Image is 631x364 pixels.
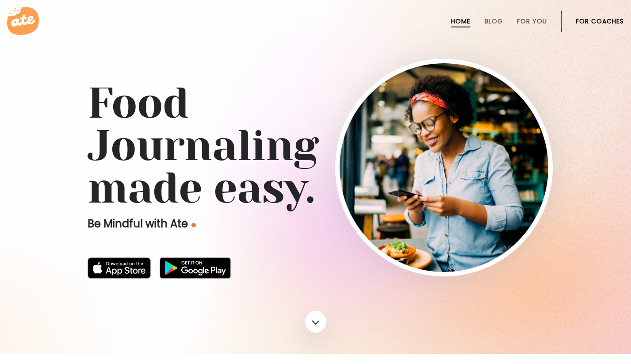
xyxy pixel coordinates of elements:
img: badge-download-apple.svg [88,257,151,279]
p: Be Mindful with Ate [88,217,335,231]
a: Home [451,18,470,25]
a: For You [517,18,547,25]
img: home-hero-img-rounded.png [340,63,548,272]
h1: Food Journaling made easy. [88,82,544,210]
a: For Coaches [576,18,624,25]
img: badge-download-google.png [160,257,231,279]
a: Blog [485,18,503,25]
